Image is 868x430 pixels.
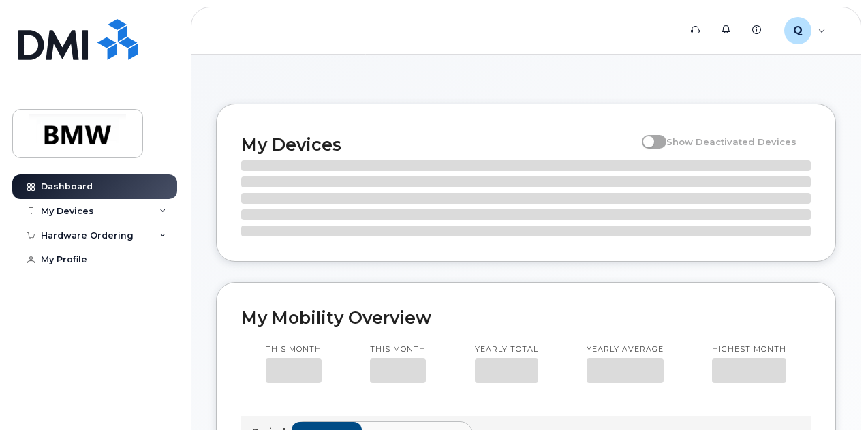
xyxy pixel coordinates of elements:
[666,136,796,147] span: Show Deactivated Devices
[712,344,786,355] p: Highest month
[370,344,426,355] p: This month
[241,134,635,155] h2: My Devices
[475,344,538,355] p: Yearly total
[587,344,664,355] p: Yearly average
[642,129,653,140] input: Show Deactivated Devices
[241,307,811,328] h2: My Mobility Overview
[266,344,322,355] p: This month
